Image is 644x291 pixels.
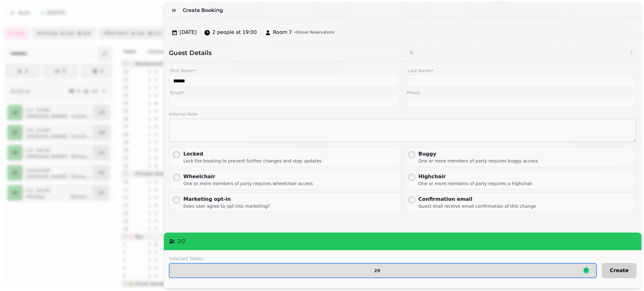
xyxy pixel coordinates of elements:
[183,180,313,187] div: One or more members of party requires wheelchair access
[183,203,270,209] div: Does user agree to opt into marketing?
[169,48,400,57] h2: Guest Details
[419,173,533,180] div: Highchair
[419,203,536,209] div: Guest shall receive email confirmation of this change
[294,30,334,35] span: • Dinner Reservations
[183,150,321,158] div: Locked
[374,268,380,273] p: 29
[419,158,538,164] div: One or more members of party requires buggy access
[183,173,313,180] div: Wheelchair
[183,195,270,203] div: Marketing opt-in
[407,90,637,96] label: Phone
[419,180,533,187] div: One or more members of party requires a highchair
[610,268,629,273] span: Create
[407,67,637,74] label: Last Name*
[180,29,197,36] span: [DATE]
[273,29,292,36] span: Room 7
[183,158,321,164] div: Lock the booking to prevent further changes and stop updates
[419,195,536,203] div: Confirmation email
[419,150,538,158] div: Buggy
[183,7,225,14] h3: Create Booking
[169,111,636,117] label: Internal Note
[169,67,399,74] label: First Name*
[178,238,186,245] p: 2 / 2
[602,263,636,278] button: Create
[169,263,597,278] button: 29
[212,29,257,36] span: 2 people at 19:00
[169,90,399,96] label: Email*
[169,255,597,262] label: Selected Tables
